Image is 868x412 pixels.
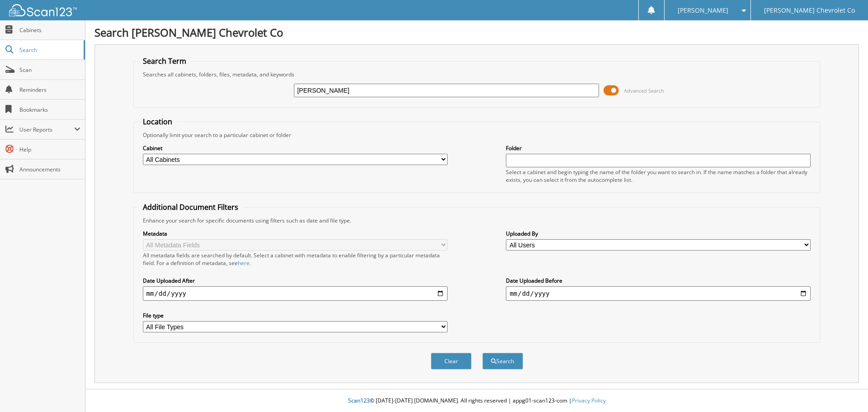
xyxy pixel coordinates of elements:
span: Announcements [19,166,80,173]
legend: Additional Document Filters [138,202,243,212]
label: Uploaded By [506,230,811,237]
img: scan123-logo-white.svg [9,4,77,16]
div: © [DATE]-[DATE] [DOMAIN_NAME]. All rights reserved | appg01-scan123-com | [85,390,868,412]
span: Search [19,46,79,54]
span: Scan [19,66,80,74]
button: Clear [431,353,472,369]
div: Searches all cabinets, folders, files, metadata, and keywords [138,71,816,78]
input: start [143,286,448,301]
div: Select a cabinet and begin typing the name of the folder you want to search in. If the name match... [506,168,811,184]
label: Date Uploaded Before [506,277,811,284]
div: Optionally limit your search to a particular cabinet or folder [138,131,816,139]
span: Help [19,146,80,153]
h1: Search [PERSON_NAME] Chevrolet Co [94,25,859,40]
div: Enhance your search for specific documents using filters such as date and file type. [138,217,816,224]
a: Privacy Policy [572,397,606,404]
span: Reminders [19,86,80,94]
label: Cabinet [143,144,448,152]
legend: Search Term [138,56,191,66]
span: Advanced Search [624,87,664,94]
label: Metadata [143,230,448,237]
input: end [506,286,811,301]
label: Date Uploaded After [143,277,448,284]
a: here [238,259,250,267]
span: Bookmarks [19,106,80,114]
span: User Reports [19,126,74,133]
span: Cabinets [19,26,80,34]
div: All metadata fields are searched by default. Select a cabinet with metadata to enable filtering b... [143,251,448,267]
label: Folder [506,144,811,152]
span: Scan123 [348,397,370,404]
legend: Location [138,117,177,127]
button: Search [482,353,523,369]
label: File type [143,312,448,319]
span: [PERSON_NAME] Chevrolet Co [764,8,855,13]
iframe: Chat Widget [823,369,868,412]
span: [PERSON_NAME] [678,8,728,13]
